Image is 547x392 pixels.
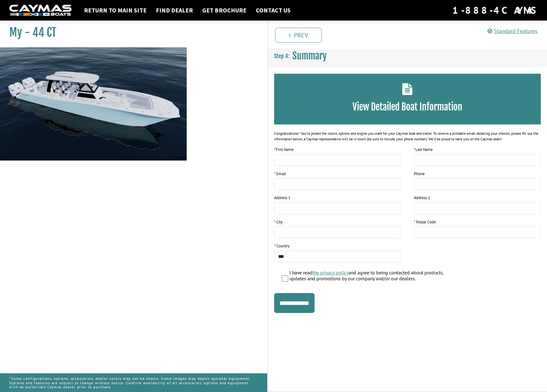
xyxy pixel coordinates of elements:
label: Last Name [414,147,433,153]
img: white-logo-c9c8dbefe5ff5ceceb0f0178aa75bf4bb51f6bca0971e226c86eb53dfe498488.png [9,5,72,16]
p: *Some configurations, options, accessories, and/or colors may not be shown. Some images may depic... [9,373,258,392]
a: Get Brochure [199,6,250,14]
a: the privacy policy [312,269,348,276]
label: * Country [274,243,289,249]
h1: My - 44 CT [9,26,252,40]
label: Phone [414,171,425,177]
div: 1-888-4CAYMAS [452,3,538,17]
a: Return to main site [81,6,150,14]
h3: View Detailed Boat Information [283,101,531,113]
label: First Name [274,147,294,153]
label: * Email [274,171,286,177]
ul: Pagination [273,27,547,43]
label: * Postal Code [414,219,436,225]
label: * City [274,219,283,225]
label: I have read and agree to being contacted about products, updates and promotions by our company an... [289,270,445,283]
a: Standard Features [488,27,538,35]
label: Address 2 [414,195,430,201]
span: Summary [292,50,327,62]
a: Contact Us [253,6,294,14]
div: Congratulations! You’ve picked the colors, options and engine you want for your Caymas boat and t... [274,131,541,142]
a: Prev [275,28,322,43]
a: Find Dealer [153,6,196,14]
label: Address 1 [274,195,290,201]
